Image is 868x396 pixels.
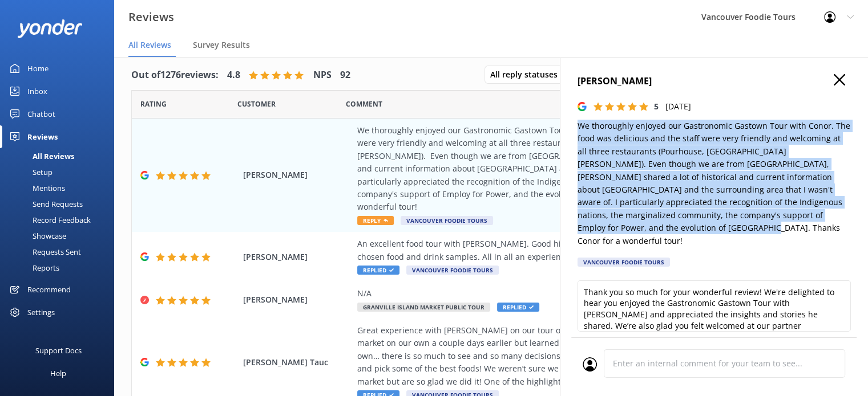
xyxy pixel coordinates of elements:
div: Home [27,57,49,80]
div: We thoroughly enjoyed our Gastronomic Gastown Tour with Conor. The food was delicious and the sta... [357,124,773,214]
img: yonder-white-logo.png [17,19,83,38]
h4: 92 [340,68,350,83]
span: 5 [654,101,659,112]
h4: 4.8 [227,68,240,83]
div: Inbox [27,80,47,103]
a: All Reviews [7,148,114,164]
div: Recommend [27,278,71,301]
span: Survey Results [193,39,250,51]
div: Showcase [7,228,66,244]
button: Close [834,74,845,87]
div: Requests Sent [7,244,81,260]
span: Date [140,99,167,109]
div: Vancouver Foodie Tours [578,258,670,267]
div: Great experience with [PERSON_NAME] on our tour of [GEOGRAPHIC_DATA]! We’d already been to the ma... [357,324,773,388]
div: Setup [7,164,53,180]
span: Reply [357,216,394,225]
p: [DATE] [665,100,691,113]
a: Setup [7,164,114,180]
span: All reply statuses [490,68,564,81]
span: Granville Island Market Public Tour [357,303,490,312]
div: Record Feedback [7,212,91,228]
p: We thoroughly enjoyed our Gastronomic Gastown Tour with Conor. The food was delicious and the sta... [578,120,851,247]
img: user_profile.svg [583,357,597,371]
div: N/A [357,287,773,300]
a: Send Requests [7,196,114,212]
div: Support Docs [35,339,82,362]
span: Date [237,99,276,109]
a: Mentions [7,180,114,196]
span: Vancouver Foodie Tours [401,216,493,225]
span: Replied [497,303,539,312]
span: [PERSON_NAME] [243,251,352,263]
h4: [PERSON_NAME] [578,74,851,89]
h4: NPS [313,68,332,83]
h4: Out of 1276 reviews: [131,68,219,83]
div: All Reviews [7,148,74,164]
div: Chatbot [27,103,55,125]
span: Replied [357,266,399,275]
a: Record Feedback [7,212,114,228]
div: Send Requests [7,196,83,212]
a: Reports [7,260,114,276]
a: Showcase [7,228,114,244]
span: [PERSON_NAME] [243,293,352,306]
div: Mentions [7,180,65,196]
span: Vancouver Foodie Tours [406,266,499,275]
h3: Reviews [128,8,174,26]
span: [PERSON_NAME] [243,169,352,181]
div: Reviews [27,125,58,148]
div: Reports [7,260,59,276]
div: Help [50,362,66,385]
textarea: Thank you so much for your wonderful review! We're delighted to hear you enjoyed the Gastronomic ... [578,280,851,332]
span: Question [346,99,382,109]
div: An excellent food tour with [PERSON_NAME]. Good history of [GEOGRAPHIC_DATA], wide range of well ... [357,238,773,263]
span: All Reviews [128,39,171,51]
span: [PERSON_NAME] Tauc [243,356,352,369]
a: Requests Sent [7,244,114,260]
div: Settings [27,301,55,324]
